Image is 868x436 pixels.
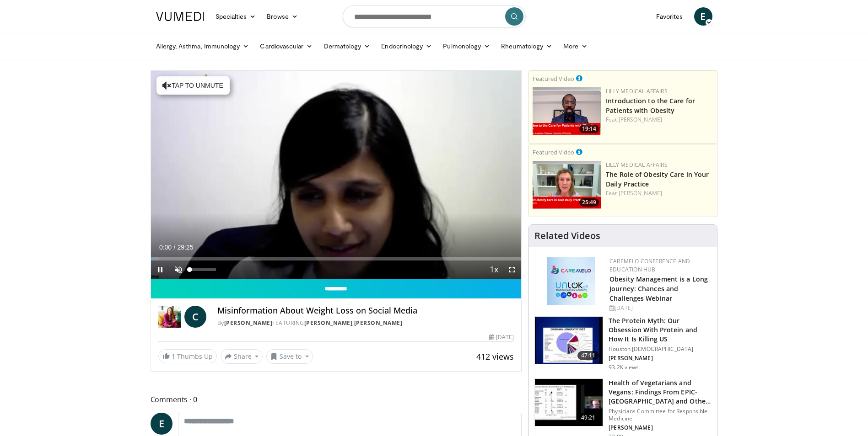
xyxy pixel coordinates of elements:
img: b7b8b05e-5021-418b-a89a-60a270e7cf82.150x105_q85_crop-smart_upscale.jpg [535,317,603,364]
img: 606f2b51-b844-428b-aa21-8c0c72d5a896.150x105_q85_crop-smart_upscale.jpg [535,379,603,426]
div: Volume Level [190,268,216,271]
button: Playback Rate [485,261,503,279]
button: Tap to unmute [156,76,230,95]
a: The Role of Obesity Care in Your Daily Practice [606,170,709,188]
a: Specialties [210,7,262,26]
p: [PERSON_NAME] [609,424,712,431]
a: E [694,7,712,26]
span: 412 views [476,351,514,362]
a: 19:14 [533,87,601,135]
a: Endocrinology [376,37,437,55]
span: Comments 0 [151,393,522,405]
a: Obesity Management is a Long Journey: Chances and Challenges Webinar [609,275,708,303]
a: C [184,306,206,328]
a: 47:11 The Protein Myth: Our Obsession With Protein and How It Is Killing US Houston [DEMOGRAPHIC_... [534,316,712,371]
a: E [151,413,173,435]
p: [PERSON_NAME] [609,355,712,362]
a: Favorites [651,7,689,26]
img: VuMedi Logo [156,12,205,21]
a: Pulmonology [437,37,496,55]
span: 29:25 [177,244,193,251]
h4: Related Videos [534,230,600,241]
span: 47:11 [577,351,599,360]
div: Feat. [606,189,713,197]
img: Dr. Carolynn Francavilla [158,306,181,328]
span: 0:00 [159,244,172,251]
small: Featured Video [533,148,574,156]
span: 1 [172,352,175,361]
a: [PERSON_NAME] [619,116,662,123]
h4: Misinformation About Weight Loss on Social Media [217,306,514,316]
a: [PERSON_NAME] [619,189,662,197]
div: [DATE] [489,333,514,341]
a: CaReMeLO Conference and Education Hub [609,257,690,273]
p: 93.2K views [609,364,639,371]
button: Pause [151,261,169,279]
a: Browse [261,7,303,26]
a: Introduction to the Care for Patients with Obesity [606,96,695,115]
a: 25:49 [533,161,601,209]
div: Feat. [606,116,713,124]
a: [PERSON_NAME] [304,319,353,327]
a: Rheumatology [496,37,558,55]
button: Fullscreen [503,261,521,279]
span: / [174,244,176,251]
a: Lilly Medical Affairs [606,87,668,95]
button: Save to [266,349,313,364]
span: 25:49 [579,198,599,207]
button: Unmute [169,261,188,279]
a: 1 Thumbs Up [158,349,217,363]
span: 19:14 [579,125,599,133]
h3: The Protein Myth: Our Obsession With Protein and How It Is Killing US [609,316,712,344]
a: [PERSON_NAME] [354,319,403,327]
img: 45df64a9-a6de-482c-8a90-ada250f7980c.png.150x105_q85_autocrop_double_scale_upscale_version-0.2.jpg [547,257,595,305]
small: Featured Video [533,74,574,83]
img: acc2e291-ced4-4dd5-b17b-d06994da28f3.png.150x105_q85_crop-smart_upscale.png [533,87,601,135]
a: [PERSON_NAME] [224,319,273,327]
video-js: Video Player [151,71,522,279]
p: Houston [DEMOGRAPHIC_DATA] [609,346,712,353]
input: Search topics, interventions [343,5,526,27]
a: More [558,37,593,55]
a: Lilly Medical Affairs [606,161,668,169]
a: Dermatology [318,37,376,55]
div: By FEATURING , [217,319,514,327]
div: [DATE] [609,304,710,312]
span: 49:21 [577,413,599,422]
a: Cardiovascular [254,37,318,55]
img: e1208b6b-349f-4914-9dd7-f97803bdbf1d.png.150x105_q85_crop-smart_upscale.png [533,161,601,209]
h3: Health of Vegetarians and Vegans: Findings From EPIC-[GEOGRAPHIC_DATA] and Othe… [609,378,712,406]
p: Physicians Committee for Responsible Medicine [609,408,712,422]
button: Share [221,349,263,364]
a: Allergy, Asthma, Immunology [151,37,255,55]
div: Progress Bar [151,257,522,261]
